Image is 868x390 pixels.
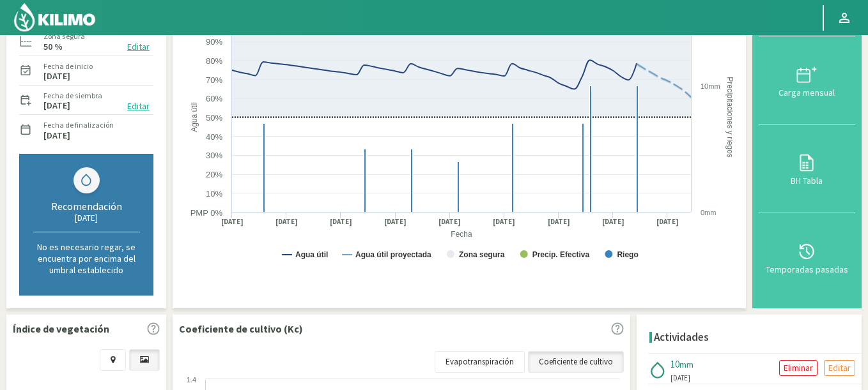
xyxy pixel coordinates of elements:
[206,75,222,85] text: 70%
[206,170,222,179] text: 20%
[679,359,694,370] span: mm
[828,361,851,375] p: Editar
[548,217,570,227] text: [DATE]
[493,217,515,227] text: [DATE]
[784,361,813,375] p: Eliminar
[206,189,222,199] text: 10%
[451,230,472,239] text: Fecha
[206,113,222,123] text: 50%
[33,200,140,213] div: Recomendación
[123,99,153,114] button: Editar
[43,43,63,51] label: 50 %
[824,360,855,376] button: Editar
[438,217,461,227] text: [DATE]
[206,37,222,47] text: 90%
[33,241,140,276] p: No es necesario regar, se encuentra por encima del umbral establecido
[190,102,199,132] text: Agua útil
[602,217,624,227] text: [DATE]
[384,217,407,227] text: [DATE]
[763,265,851,274] div: Temporadas pasadas
[654,331,709,343] h4: Actividades
[190,208,223,218] text: PMP 0%
[206,56,222,66] text: 80%
[179,321,303,336] p: Coeficiente de cultivo (Kc)
[355,250,431,259] text: Agua útil proyectada
[206,94,222,103] text: 60%
[43,31,85,42] label: Zona segura
[206,132,222,142] text: 40%
[759,125,855,214] button: BH Tabla
[435,351,525,373] a: Evapotranspiración
[670,358,679,370] span: 10
[206,151,222,160] text: 30%
[701,82,720,90] text: 10mm
[33,213,140,223] div: [DATE]
[221,217,244,227] text: [DATE]
[532,250,590,259] text: Precip. Efectiva
[330,217,352,227] text: [DATE]
[670,373,690,384] span: [DATE]
[295,250,328,259] text: Agua útil
[528,351,624,373] a: Coeficiente de cultivo
[275,217,298,227] text: [DATE]
[187,376,196,384] text: 1.4
[763,88,851,97] div: Carga mensual
[759,213,855,302] button: Temporadas pasadas
[43,61,93,72] label: Fecha de inicio
[43,131,70,140] label: [DATE]
[759,36,855,125] button: Carga mensual
[779,360,818,376] button: Eliminar
[701,209,716,216] text: 0mm
[43,72,70,80] label: [DATE]
[617,250,638,259] text: Riego
[43,119,114,131] label: Fecha de finalización
[459,250,505,259] text: Zona segura
[13,321,109,336] p: Índice de vegetación
[13,2,97,33] img: Kilimo
[763,176,851,185] div: BH Tabla
[43,101,70,110] label: [DATE]
[43,90,102,101] label: Fecha de siembra
[123,40,153,54] button: Editar
[725,77,734,158] text: Precipitaciones y riegos
[656,217,679,227] text: [DATE]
